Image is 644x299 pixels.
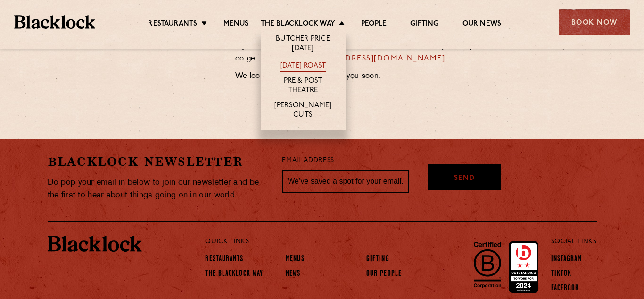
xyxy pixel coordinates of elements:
[205,255,243,265] a: Restaurants
[48,236,142,252] img: BL_Textured_Logo-footer-cropped.svg
[462,19,502,30] a: Our News
[366,269,402,280] a: Our People
[270,101,336,121] a: [PERSON_NAME] Cuts
[280,61,326,72] a: [DATE] Roast
[454,173,475,184] span: Send
[551,255,582,265] a: Instagram
[235,70,597,83] p: We look forward to welcoming you soon.
[410,19,438,30] a: Gifting
[286,255,305,265] a: Menus
[235,40,597,65] p: If you have any specific requests we can take care of for you or questions we can answer, please ...
[361,19,387,30] a: People
[559,9,630,35] div: Book Now
[282,155,334,166] label: Email Address
[48,176,268,202] p: Do pop your email in below to join our newsletter and be the first to hear about things going on ...
[148,19,197,30] a: Restaurants
[551,269,572,280] a: TikTok
[300,55,445,62] a: [EMAIL_ADDRESS][DOMAIN_NAME]
[282,170,409,193] input: We’ve saved a spot for your email...
[551,284,579,294] a: Facebook
[286,269,300,280] a: News
[366,255,389,265] a: Gifting
[205,269,263,280] a: The Blacklock Way
[270,34,336,54] a: Butcher Price [DATE]
[261,19,335,30] a: The Blacklock Way
[223,19,249,30] a: Menus
[205,236,520,248] p: Quick Links
[14,15,95,29] img: BL_Textured_Logo-footer-cropped.svg
[468,236,507,293] img: B-Corp-Logo-Black-RGB.svg
[509,241,538,293] img: Accred_2023_2star.png
[48,154,268,170] h2: Blacklock Newsletter
[551,236,597,248] p: Social Links
[270,77,336,96] a: Pre & Post Theatre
